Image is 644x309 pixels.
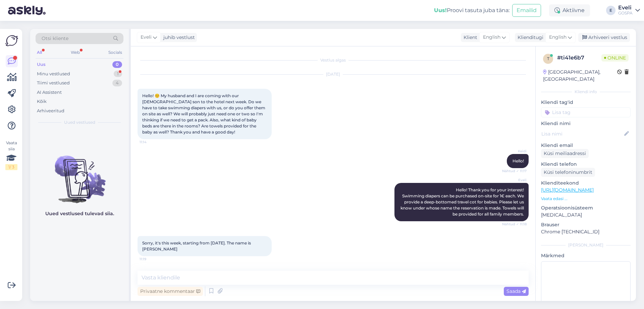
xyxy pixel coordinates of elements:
[515,34,543,41] div: Klienditugi
[461,34,477,41] div: Klient
[549,34,567,41] span: English
[513,158,524,163] span: Hello!
[541,221,631,228] p: Brauser
[140,257,165,262] span: 11:19
[5,140,17,170] div: Vaata siia
[141,34,152,41] span: Eveli
[541,120,631,127] p: Kliendi nimi
[42,35,68,42] span: Otsi kliente
[140,140,165,145] span: 11:14
[549,4,590,16] div: Aktiivne
[547,56,549,61] span: t
[114,71,122,77] div: 1
[541,204,631,211] p: Operatsioonisüsteem
[69,48,81,57] div: Web
[541,187,594,193] a: [URL][DOMAIN_NAME]
[30,144,129,204] img: No chats
[138,287,203,296] div: Privaatne kommentaar
[601,54,629,62] span: Online
[37,80,70,86] div: Tiimi vestlused
[483,34,500,41] span: English
[501,149,527,154] span: Keidi
[541,168,595,177] div: Küsi telefoninumbrit
[45,210,114,217] p: Uued vestlused tulevad siia.
[557,54,601,62] div: # ti41e6b7
[142,240,252,252] span: Sorry, it's this week, starting from [DATE]. The name is [PERSON_NAME]
[541,211,631,219] p: [MEDICAL_DATA]
[37,71,70,77] div: Minu vestlused
[112,80,122,86] div: 4
[541,89,631,95] div: Kliendi info
[501,178,527,183] span: Eveli
[541,196,631,202] p: Vaata edasi ...
[138,57,529,63] div: Vestlus algas
[138,71,529,77] div: [DATE]
[618,5,633,10] div: Eveli
[541,180,631,187] p: Klienditeekond
[506,288,526,294] span: Saada
[5,34,18,47] img: Askly Logo
[501,168,527,173] span: Nähtud ✓ 11:17
[541,228,631,235] p: Chrome [TECHNICAL_ID]
[541,99,631,106] p: Kliendi tag'id
[578,33,630,42] div: Arhiveeri vestlus
[434,6,509,14] div: Proovi tasuta juba täna:
[434,7,447,13] b: Uus!
[606,6,615,15] div: E
[64,119,95,125] span: Uued vestlused
[107,48,123,57] div: Socials
[541,161,631,168] p: Kliendi telefon
[142,93,266,134] span: Hello! ☺️ My husband and I are coming with our [DEMOGRAPHIC_DATA] son to the hotel next week. Do ...
[618,5,640,16] a: EveliGOSPA
[618,10,633,16] div: GOSPA
[37,108,64,114] div: Arhiveeritud
[541,252,631,259] p: Märkmed
[161,34,195,41] div: juhib vestlust
[5,164,17,170] div: 1 / 3
[541,242,631,248] div: [PERSON_NAME]
[541,142,631,149] p: Kliendi email
[400,187,525,217] span: Hello! Thank you for your interest! Swimming diapers can be purchased on-site for 1€ each. We pro...
[541,149,589,158] div: Küsi meiliaadressi
[512,4,541,17] button: Emailid
[37,61,46,68] div: Uus
[541,107,631,117] input: Lisa tag
[541,130,623,138] input: Lisa nimi
[543,69,617,83] div: [GEOGRAPHIC_DATA], [GEOGRAPHIC_DATA]
[37,89,62,96] div: AI Assistent
[501,222,527,227] span: Nähtud ✓ 11:18
[112,61,122,68] div: 0
[36,48,43,57] div: All
[37,98,47,105] div: Kõik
